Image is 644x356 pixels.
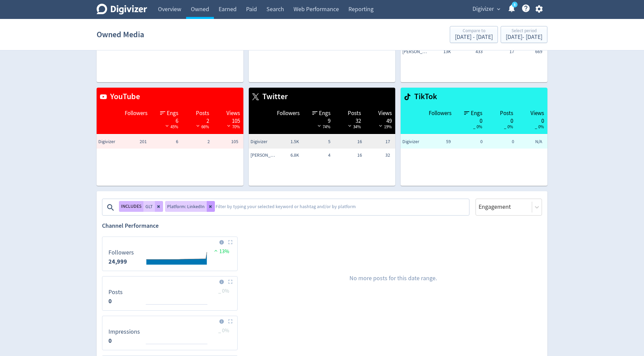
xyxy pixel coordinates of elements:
td: 17 [364,135,395,149]
div: [DATE] - [DATE] [506,34,542,40]
dt: Followers [108,249,134,257]
svg: Impressions 0 [105,319,235,347]
td: 105 [212,135,243,149]
td: 201 [117,135,148,149]
img: negative-performance-white.svg [346,123,353,128]
span: Emma Lo Russo [402,48,429,55]
div: 0 [458,117,482,123]
table: customized table [249,88,396,186]
span: Digivizer [250,138,278,145]
div: 32 [337,117,361,123]
span: Posts [500,109,513,117]
img: positive-performance.svg [213,248,219,253]
td: 433 [452,45,484,59]
span: _ 0% [218,288,229,294]
span: 19% [377,124,392,130]
td: 59 [421,135,452,149]
td: 16 [332,149,364,162]
span: expand_more [496,6,502,12]
strong: 0 [108,297,112,305]
td: 5 [301,135,332,149]
table: customized table [401,88,547,186]
div: 2 [185,117,209,123]
div: 6 [154,117,178,123]
td: 6.8K [269,149,301,162]
span: GLT [145,204,153,209]
td: 17 [484,45,516,59]
img: negative-performance-white.svg [377,123,384,128]
span: _ 0% [473,124,482,130]
span: 45% [164,124,178,130]
text: 5 [514,2,516,7]
td: 0 [452,135,484,149]
span: Emma Lo Russo [250,152,278,159]
span: Followers [125,109,147,117]
span: TikTok [411,91,437,103]
td: 2 [180,135,212,149]
div: 0 [520,117,544,123]
span: YouTube [107,91,140,103]
button: INCLUDES [119,201,143,212]
h1: Owned Media [97,24,144,45]
text: 27/07 [145,307,153,312]
text: 24/08 [169,347,178,351]
p: No more posts for this date range. [349,274,437,283]
span: 34% [346,124,361,130]
td: 4 [301,149,332,162]
div: 9 [306,117,330,123]
text: 07/09 [182,347,190,351]
span: Views [226,109,240,117]
span: 74% [316,124,330,130]
span: Engs [471,109,482,117]
span: _ 0% [535,124,544,130]
text: 21/09 [194,307,202,312]
div: 0 [489,117,513,123]
span: Followers [429,109,451,117]
strong: 0 [108,337,112,345]
dt: Posts [108,288,123,296]
dt: Impressions [108,328,140,336]
div: [DATE] - [DATE] [455,34,493,40]
img: negative-performance-white.svg [164,123,170,128]
td: 669 [516,45,547,59]
span: _ 0% [504,124,513,130]
span: Engs [167,109,178,117]
span: Digivizer [98,138,125,145]
td: 6 [148,135,180,149]
td: 32 [364,149,395,162]
span: Followers [277,109,300,117]
img: negative-performance-white.svg [225,123,232,128]
button: Compare to[DATE] - [DATE] [450,26,498,43]
span: Views [530,109,544,117]
td: 13K [421,45,452,59]
td: 0 [484,135,516,149]
button: Select period[DATE]- [DATE] [501,26,547,43]
text: 21/09 [194,347,202,351]
span: Posts [348,109,361,117]
img: negative-performance-white.svg [195,123,201,128]
img: Placeholder [228,280,233,284]
td: 1.5K [269,135,301,149]
table: customized table [97,88,243,186]
h2: Channel Performance [102,222,238,230]
span: 66% [195,124,209,130]
svg: Posts 0 [105,279,235,308]
div: 49 [368,117,392,123]
div: Compare to [455,28,493,34]
span: 70% [225,124,240,130]
span: 13% [213,248,229,255]
svg: Followers 24,999 [105,240,235,268]
img: negative-performance-white.svg [316,123,323,128]
button: Digivizer [470,4,502,15]
td: 16 [332,135,364,149]
div: Select period [506,28,542,34]
span: Posts [196,109,209,117]
img: Placeholder [228,319,233,324]
text: 10/08 [157,307,166,312]
text: 07/09 [182,307,190,312]
text: 27/07 [145,347,153,351]
span: _ 0% [218,327,229,334]
span: Twitter [259,91,288,103]
div: 105 [216,117,240,123]
strong: 24,999 [108,258,127,266]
